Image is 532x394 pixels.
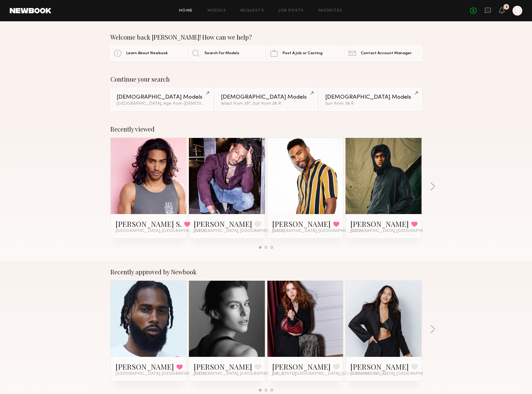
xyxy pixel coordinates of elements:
a: Models [207,9,226,13]
a: [DEMOGRAPHIC_DATA] ModelsSuit from 38 R [319,88,422,111]
a: [PERSON_NAME] S. [116,219,182,229]
a: [PERSON_NAME] [194,362,252,371]
a: [DEMOGRAPHIC_DATA] Models[GEOGRAPHIC_DATA], Age from [DEMOGRAPHIC_DATA]. [110,88,213,111]
a: Contact Account Manager [345,46,422,61]
a: Learn About Newbook [110,46,187,61]
div: [DEMOGRAPHIC_DATA] Models [325,94,416,100]
span: [GEOGRAPHIC_DATA], [GEOGRAPHIC_DATA] [194,371,284,376]
span: [GEOGRAPHIC_DATA], [GEOGRAPHIC_DATA] [116,229,206,234]
div: Suit from 38 R [325,102,416,106]
div: 3 [506,5,507,9]
span: [GEOGRAPHIC_DATA], [GEOGRAPHIC_DATA] [194,229,284,234]
span: [GEOGRAPHIC_DATA], [GEOGRAPHIC_DATA] [116,371,206,376]
span: [GEOGRAPHIC_DATA], [GEOGRAPHIC_DATA] [350,371,441,376]
div: [GEOGRAPHIC_DATA], Age from [DEMOGRAPHIC_DATA]. [116,102,207,106]
a: [PERSON_NAME] [350,219,409,229]
a: [PERSON_NAME] [350,362,409,371]
div: [DEMOGRAPHIC_DATA] Models [221,94,311,100]
span: Post A Job or Casting [283,51,322,55]
span: Contact Account Manager [361,51,412,55]
a: [PERSON_NAME] [272,219,331,229]
a: [PERSON_NAME] [272,362,331,371]
a: Requests [241,9,264,13]
span: [US_STATE][GEOGRAPHIC_DATA], [GEOGRAPHIC_DATA] [272,371,386,376]
a: [PERSON_NAME] [116,362,174,371]
span: [GEOGRAPHIC_DATA], [GEOGRAPHIC_DATA] [350,229,441,234]
a: Home [179,9,193,13]
a: Post A Job or Casting [267,46,343,61]
a: [DEMOGRAPHIC_DATA] ModelsWaist from 38", Suit from 38 R [215,88,317,111]
div: Recently viewed [110,125,422,133]
div: Continue your search [110,76,422,83]
a: [PERSON_NAME] [194,219,252,229]
span: Learn About Newbook [126,51,168,55]
div: Recently approved by Newbook [110,268,422,276]
span: Search For Models [204,51,239,55]
span: [GEOGRAPHIC_DATA], [GEOGRAPHIC_DATA] [272,229,363,234]
div: [DEMOGRAPHIC_DATA] Models [116,94,207,100]
div: Welcome back [PERSON_NAME]! How can we help? [110,33,422,41]
a: Search For Models [189,46,265,61]
div: Waist from 38", Suit from 38 R [221,102,311,106]
a: Favorites [318,9,342,13]
a: Job Posts [279,9,304,13]
a: S [513,6,522,16]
